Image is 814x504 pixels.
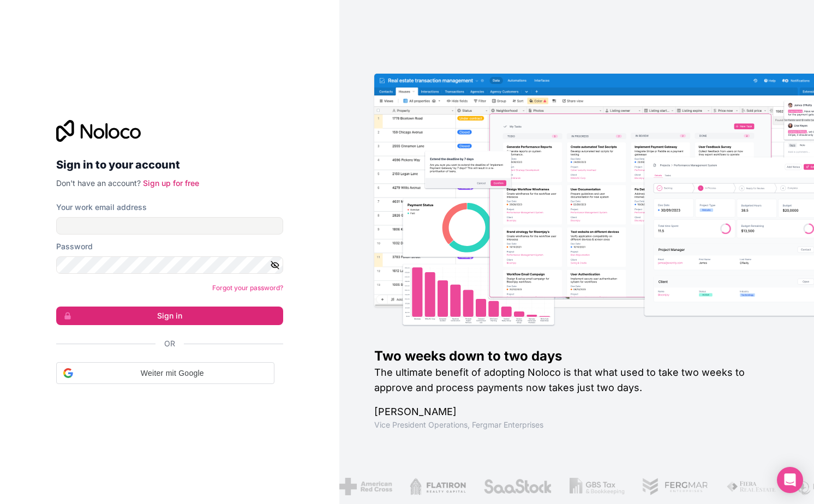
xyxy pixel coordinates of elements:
img: /assets/gbstax-C-GtDUiK.png [569,478,625,495]
h2: The ultimate benefit of adopting Noloco is that what used to take two weeks to approve and proces... [374,365,779,395]
h1: Two weeks down to two days [374,347,779,365]
span: Weiter mit Google [77,368,267,379]
a: Forgot your password? [212,284,283,292]
img: /assets/fergmar-CudnrXN5.png [642,478,708,495]
div: Weiter mit Google [56,362,274,384]
span: Or [164,338,175,349]
button: Sign in [56,307,283,325]
img: /assets/american-red-cross-BAupjrZR.png [339,478,392,495]
div: Open Intercom Messenger [777,467,803,493]
img: /assets/flatiron-C8eUkumj.png [409,478,466,495]
span: Don't have an account? [56,178,141,188]
img: /assets/saastock-C6Zbiodz.png [483,478,552,495]
h1: [PERSON_NAME] [374,404,779,419]
label: Password [56,241,93,252]
input: Password [56,256,283,274]
input: Email address [56,217,283,235]
img: /assets/fiera-fwj2N5v4.png [726,478,777,495]
h1: Vice President Operations , Fergmar Enterprises [374,419,779,430]
label: Your work email address [56,202,147,213]
a: Sign up for free [143,178,199,188]
h2: Sign in to your account [56,155,283,175]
